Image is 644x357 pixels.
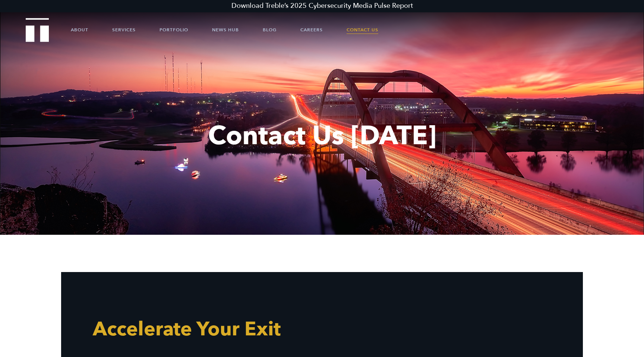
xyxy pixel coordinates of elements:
a: News Hub [212,19,239,41]
a: Careers [300,19,323,41]
img: Treble logo [26,18,49,42]
a: Blog [263,19,277,41]
a: About [71,19,88,41]
h2: Accelerate Your Exit [93,316,329,343]
a: Services [112,19,136,41]
a: Contact Us [347,19,378,41]
h1: Contact Us [DATE] [6,118,638,154]
a: Portfolio [160,19,188,41]
a: Treble Homepage [26,19,48,41]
